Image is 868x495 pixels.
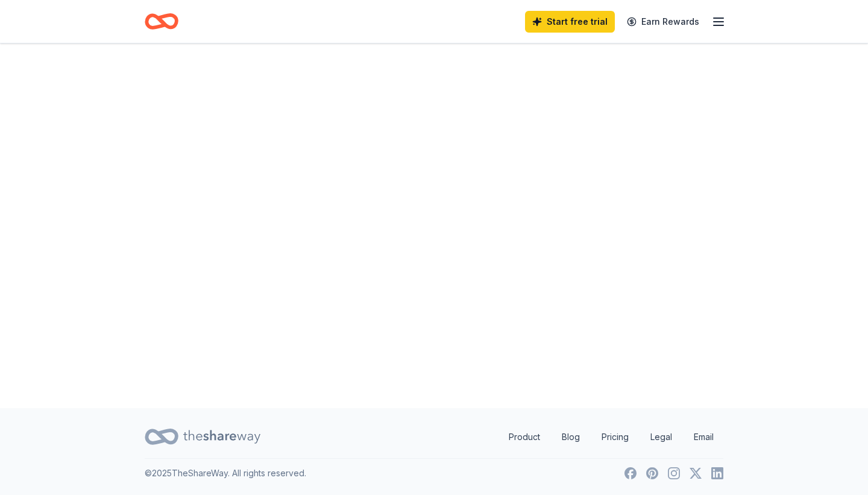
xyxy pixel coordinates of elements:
[620,11,706,33] a: Earn Rewards
[499,425,550,449] a: Product
[592,425,638,449] a: Pricing
[145,7,178,36] a: Home
[499,425,723,449] nav: quick links
[552,425,590,449] a: Blog
[641,425,682,449] a: Legal
[525,11,615,33] a: Start free trial
[145,466,306,481] p: © 2025 TheShareWay. All rights reserved.
[684,425,723,449] a: Email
